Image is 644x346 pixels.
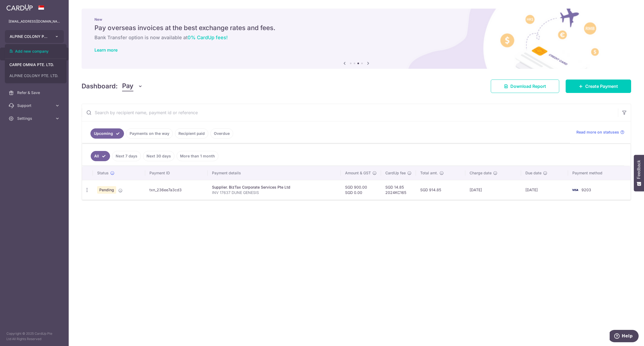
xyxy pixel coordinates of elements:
a: ALPINE COLONY PTE. LTD. [5,71,66,81]
span: Refer & Save [17,90,53,95]
td: SGD 14.85 2024KC165 [381,180,416,200]
span: Settings [17,116,53,121]
a: Create Payment [566,80,631,93]
a: Upcoming [90,128,124,139]
span: Pay [122,81,133,91]
input: Search by recipient name, payment id or reference [82,104,618,121]
a: All [91,151,110,161]
button: ALPINE COLONY PTE. LTD. [5,30,64,43]
span: Amount & GST [345,170,371,176]
td: SGD 900.00 SGD 0.00 [341,180,381,200]
span: Due date [525,170,541,176]
h4: Dashboard: [82,81,118,91]
span: CardUp fee [385,170,406,176]
span: Total amt. [420,170,438,176]
a: Overdue [210,128,233,139]
span: 0% CardUp fees! [188,35,228,40]
span: Charge date [470,170,492,176]
th: Payment method [568,166,631,180]
a: Download Report [491,80,559,93]
span: ALPINE COLONY PTE. LTD. [10,34,49,39]
a: Next 7 days [112,151,141,161]
a: Learn more [94,47,118,53]
ul: ALPINE COLONY PTE. LTD. [5,44,67,83]
img: Bank Card [570,187,580,193]
td: [DATE] [465,180,521,200]
td: SGD 914.85 [416,180,465,200]
span: Feedback [636,160,641,179]
a: Payments on the way [126,128,173,139]
p: [EMAIL_ADDRESS][DOMAIN_NAME] [9,19,60,24]
a: Recipient paid [175,128,208,139]
button: Feedback - Show survey [634,155,644,191]
img: CardUp [6,4,33,11]
a: Read more on statuses [576,129,624,135]
iframe: Opens a widget where you can find more information [610,330,639,343]
div: Supplier. BizTax Corporate Services Pte Ltd [212,185,337,190]
p: New [94,17,618,21]
a: Next 30 days [143,151,174,161]
span: Status [97,170,109,176]
span: Download Report [510,83,546,89]
h5: Pay overseas invoices at the best exchange rates and fees. [94,24,618,32]
span: Support [17,103,53,108]
button: Pay [122,81,143,91]
span: Create Payment [585,83,618,89]
a: Add new company [5,46,66,56]
a: More than 1 month [177,151,218,161]
td: txn_236ee7a3cd3 [145,180,208,200]
img: International Invoice Banner [82,9,631,69]
span: Read more on statuses [576,129,619,135]
p: INV 17637 DUNE GENESIS [212,190,337,195]
th: Payment details [208,166,341,180]
span: Pending [97,186,116,194]
h6: Bank Transfer option is now available at [94,34,618,41]
th: Payment ID [145,166,208,180]
a: CARPE OMNIA PTE. LTD. [5,60,66,70]
td: [DATE] [521,180,568,200]
span: 9203 [581,188,591,192]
